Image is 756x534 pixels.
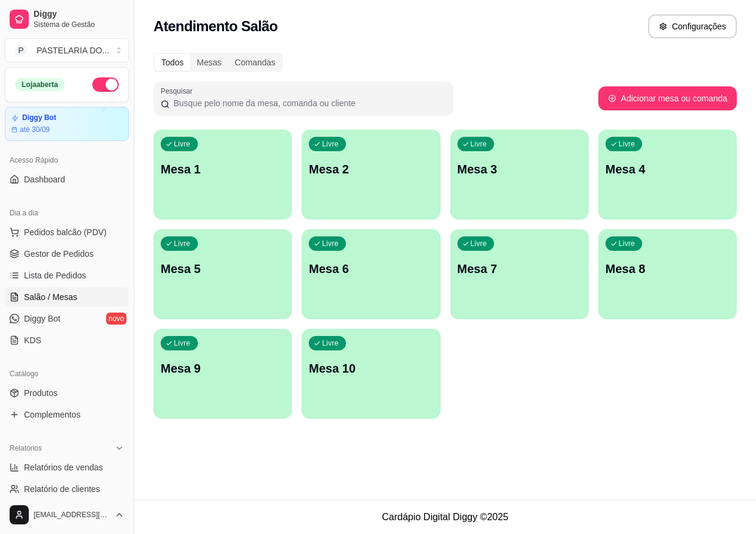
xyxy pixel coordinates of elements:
[24,334,41,346] span: KDS
[302,229,440,319] button: LivreMesa 6
[22,113,56,122] article: Diggy Bot
[92,77,119,92] button: Alterar Status
[5,458,129,477] a: Relatórios de vendas
[302,329,440,419] button: LivreMesa 10
[153,229,292,319] button: LivreMesa 5
[174,239,191,248] p: Livre
[190,54,228,71] div: Mesas
[457,260,582,277] p: Mesa 7
[10,443,42,453] span: Relatórios
[606,161,730,178] p: Mesa 4
[309,360,433,377] p: Mesa 10
[34,510,110,520] span: [EMAIL_ADDRESS][DOMAIN_NAME]
[598,229,737,319] button: LivreMesa 8
[155,54,190,71] div: Todos
[34,20,124,29] span: Sistema de Gestão
[598,130,737,220] button: LivreMesa 4
[24,461,103,473] span: Relatórios de vendas
[648,14,737,38] button: Configurações
[24,226,107,238] span: Pedidos balcão (PDV)
[5,151,129,170] div: Acesso Rápido
[5,223,129,242] button: Pedidos balcão (PDV)
[606,260,730,277] p: Mesa 8
[5,479,129,499] a: Relatório de clientes
[5,266,129,285] a: Lista de Pedidos
[5,331,129,350] a: KDS
[457,161,582,178] p: Mesa 3
[24,483,100,495] span: Relatório de clientes
[322,139,339,149] p: Livre
[5,309,129,328] a: Diggy Botnovo
[24,291,77,303] span: Salão / Mesas
[619,139,635,149] p: Livre
[228,54,282,71] div: Comandas
[15,78,65,91] div: Loja aberta
[20,125,50,134] article: até 30/09
[24,269,86,281] span: Lista de Pedidos
[15,44,27,56] span: P
[24,409,80,421] span: Complementos
[5,5,129,34] a: DiggySistema de Gestão
[24,173,65,185] span: Dashboard
[598,86,737,110] button: Adicionar mesa ou comanda
[302,130,440,220] button: LivreMesa 2
[174,338,191,348] p: Livre
[309,260,433,277] p: Mesa 6
[161,260,285,277] p: Mesa 5
[174,139,191,149] p: Livre
[170,97,446,109] input: Pesquisar
[153,329,292,419] button: LivreMesa 9
[471,239,487,248] p: Livre
[5,203,129,223] div: Dia a dia
[5,38,129,62] button: Select a team
[24,387,58,399] span: Produtos
[24,313,61,325] span: Diggy Bot
[309,161,433,178] p: Mesa 2
[34,9,124,20] span: Diggy
[322,239,339,248] p: Livre
[450,229,589,319] button: LivreMesa 7
[161,360,285,377] p: Mesa 9
[134,500,756,534] footer: Cardápio Digital Diggy © 2025
[5,500,129,529] button: [EMAIL_ADDRESS][DOMAIN_NAME]
[153,17,278,36] h2: Atendimento Salão
[5,364,129,383] div: Catálogo
[24,248,94,260] span: Gestor de Pedidos
[471,139,487,149] p: Livre
[161,86,197,96] label: Pesquisar
[5,383,129,403] a: Produtos
[5,405,129,424] a: Complementos
[5,107,129,141] a: Diggy Botaté 30/09
[153,130,292,220] button: LivreMesa 1
[5,170,129,189] a: Dashboard
[161,161,285,178] p: Mesa 1
[322,338,339,348] p: Livre
[37,44,109,56] div: PASTELARIA DO ...
[5,287,129,307] a: Salão / Mesas
[450,130,589,220] button: LivreMesa 3
[619,239,635,248] p: Livre
[5,244,129,263] a: Gestor de Pedidos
